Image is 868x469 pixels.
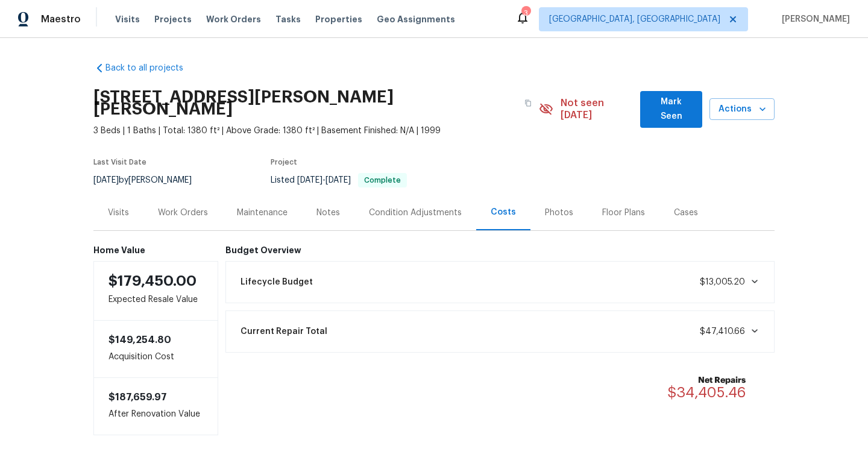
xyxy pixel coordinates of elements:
[674,207,698,219] div: Cases
[93,91,517,115] h2: [STREET_ADDRESS][PERSON_NAME][PERSON_NAME]
[650,95,693,124] span: Mark Seen
[719,102,765,117] span: Actions
[271,176,407,184] span: Listed
[325,176,351,184] span: [DATE]
[521,7,530,19] div: 3
[241,326,327,338] span: Current Repair Total
[491,206,516,218] div: Costs
[315,13,362,25] span: Properties
[41,13,81,25] span: Maestro
[275,15,301,24] span: Tasks
[700,327,745,336] span: $47,410.66
[108,207,129,219] div: Visits
[545,207,573,219] div: Photos
[93,261,218,321] div: Expected Resale Value
[108,335,171,345] span: $149,254.80
[271,159,297,166] span: Project
[93,125,539,137] span: 3 Beds | 1 Baths | Total: 1380 ft² | Above Grade: 1380 ft² | Basement Finished: N/A | 1999
[316,207,340,219] div: Notes
[93,159,146,166] span: Last Visit Date
[602,207,645,219] div: Floor Plans
[549,13,720,25] span: [GEOGRAPHIC_DATA], [GEOGRAPHIC_DATA]
[297,176,322,184] span: [DATE]
[93,321,218,377] div: Acquisition Cost
[158,207,208,219] div: Work Orders
[93,377,218,435] div: After Renovation Value
[517,92,539,114] button: Copy Address
[225,245,775,255] h6: Budget Overview
[93,62,209,74] a: Back to all projects
[667,385,746,400] span: $34,405.46
[108,392,167,402] span: $187,659.97
[93,245,218,255] h6: Home Value
[640,91,702,128] button: Mark Seen
[237,207,288,219] div: Maintenance
[93,176,119,184] span: [DATE]
[369,207,462,219] div: Condition Adjustments
[115,13,140,25] span: Visits
[700,278,745,286] span: $13,005.20
[377,13,455,25] span: Geo Assignments
[297,176,351,184] span: -
[93,173,206,187] div: by [PERSON_NAME]
[108,274,197,288] span: $179,450.00
[667,374,746,386] b: Net Repairs
[777,13,850,25] span: [PERSON_NAME]
[359,177,406,184] span: Complete
[709,98,775,121] button: Actions
[154,13,192,25] span: Projects
[206,13,261,25] span: Work Orders
[241,276,313,288] span: Lifecycle Budget
[561,97,634,121] span: Not seen [DATE]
